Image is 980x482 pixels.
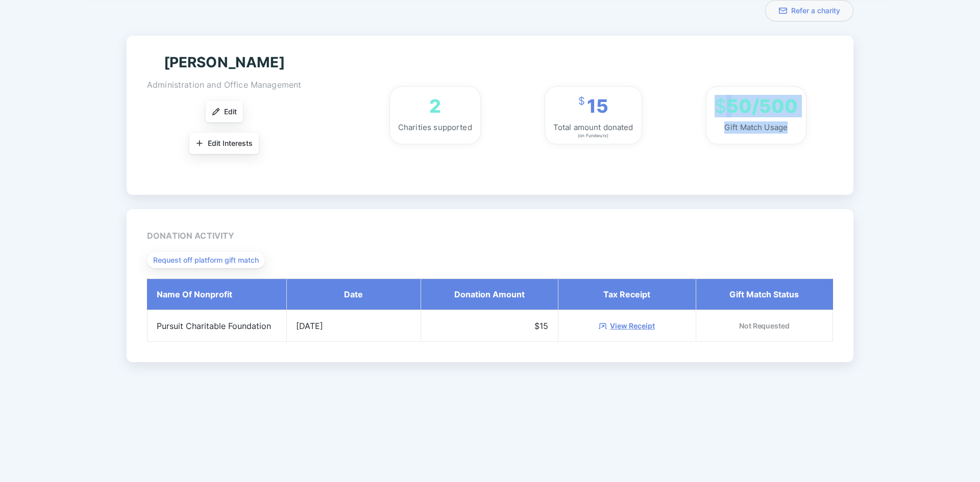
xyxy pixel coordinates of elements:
[578,130,608,142] div: (on Fundwurx)
[696,278,833,310] th: Gift Match Status
[421,278,558,310] th: Donation Amount
[791,6,840,16] span: Refer a charity
[739,321,789,331] div: Not Requested
[421,310,558,342] td: $15
[715,95,798,117] div: 50/500
[553,121,633,134] div: Total amount donated
[147,310,286,342] td: Pursuit Charitable Foundation
[578,95,608,117] div: 15
[208,138,253,148] span: Edit Interests
[224,107,237,117] span: Edit
[429,95,441,117] div: 2
[206,101,243,122] button: Edit
[558,278,696,310] th: Tax Receipt
[147,278,286,310] th: Name of Nonprofit
[715,95,726,117] span: $
[153,255,259,265] span: Request off platform gift match
[147,79,301,91] div: Administration and Office Management
[724,121,788,134] div: Gift Match Usage
[147,252,265,268] button: Request off platform gift match
[286,278,421,310] th: Date
[189,133,259,154] button: Edit Interests
[398,121,472,134] div: Charities supported
[286,310,421,342] td: [DATE]
[147,230,235,242] div: Donation activity
[578,95,585,107] span: $
[610,321,655,331] a: View Receipt
[164,56,285,68] div: [PERSON_NAME]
